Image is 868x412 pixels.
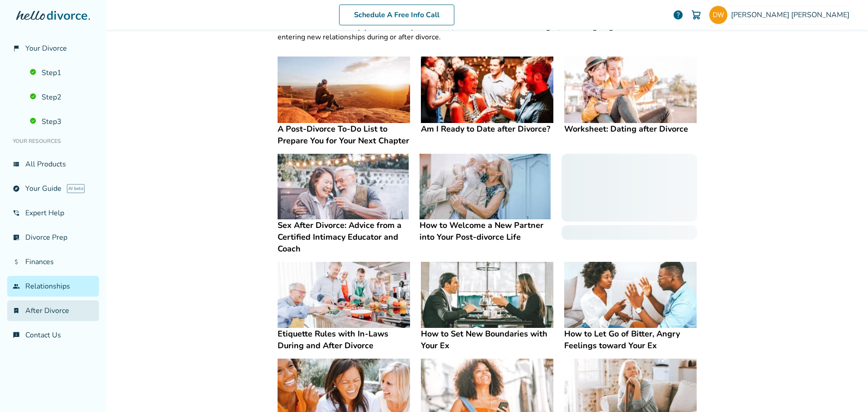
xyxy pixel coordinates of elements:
[278,154,409,219] img: Sex After Divorce: Advice from a Certified Intimacy Educator and Coach
[7,38,99,59] a: flag_2Your Divorce
[24,111,99,132] a: Step3
[420,154,551,243] a: How to Welcome a New Partner into Your Post-divorce LifeHow to Welcome a New Partner into Your Po...
[673,9,684,20] a: help
[7,276,99,297] a: groupRelationships
[564,57,697,135] a: Worksheet: Dating after DivorceWorksheet: Dating after Divorce
[7,154,99,175] a: view_listAll Products
[421,123,553,135] h4: Am I Ready to Date after Divorce?
[13,161,20,168] span: view_list
[278,57,410,123] img: A Post-Divorce To-Do List to Prepare You for Your Next Chapter
[278,219,409,255] h4: Sex After Divorce: Advice from a Certified Intimacy Educator and Coach
[421,57,553,135] a: Am I Ready to Date after Divorce?Am I Ready to Date after Divorce?
[13,185,20,192] span: explore
[278,154,409,255] a: Sex After Divorce: Advice from a Certified Intimacy Educator and CoachSex After Divorce: Advice f...
[731,10,853,20] span: [PERSON_NAME] [PERSON_NAME]
[7,300,99,321] a: bookmark_checkAfter Divorce
[420,219,551,243] h4: How to Welcome a New Partner into Your Post-divorce Life
[24,62,99,83] a: Step1
[420,154,551,219] img: How to Welcome a New Partner into Your Post-divorce Life
[421,328,553,351] h4: How to Set New Boundaries with Your Ex
[13,209,20,217] span: phone_in_talk
[564,262,697,352] a: How to Let Go of Bitter, Angry Feelings toward Your ExHow to Let Go of Bitter, Angry Feelings tow...
[13,234,20,241] span: list_alt_check
[339,5,454,25] a: Schedule A Free Info Call
[278,123,410,147] h4: A Post-Divorce To-Do List to Prepare You for Your Next Chapter
[564,328,697,351] h4: How to Let Go of Bitter, Angry Feelings toward Your Ex
[7,203,99,223] a: phone_in_talkExpert Help
[13,258,20,265] span: attach_money
[564,262,697,328] img: How to Let Go of Bitter, Angry Feelings toward Your Ex
[7,227,99,248] a: list_alt_checkDivorce Prep
[823,369,868,412] iframe: Chat Widget
[421,262,553,352] a: How to Set New Boundaries with Your ExHow to Set New Boundaries with Your Ex
[278,262,410,328] img: Etiquette Rules with In-Laws During and After Divorce
[7,325,99,346] a: chat_infoContact Us
[7,178,99,199] a: exploreYour GuideAI beta
[564,57,697,123] img: Worksheet: Dating after Divorce
[278,57,410,147] a: A Post-Divorce To-Do List to Prepare You for Your Next ChapterA Post-Divorce To-Do List to Prepar...
[7,251,99,272] a: attach_moneyFinances
[25,43,67,53] span: Your Divorce
[421,262,553,328] img: How to Set New Boundaries with Your Ex
[709,6,727,24] img: djwother@yahoo.com
[13,307,20,314] span: bookmark_check
[13,331,20,339] span: chat_info
[278,328,410,351] h4: Etiquette Rules with In-Laws During and After Divorce
[7,132,99,150] li: Your Resources
[13,283,20,290] span: group
[24,87,99,108] a: Step2
[67,184,85,193] span: AI beta
[564,123,697,135] h4: Worksheet: Dating after Divorce
[278,262,410,352] a: Etiquette Rules with In-Laws During and After DivorceEtiquette Rules with In-Laws During and Afte...
[421,57,553,123] img: Am I Ready to Date after Divorce?
[13,45,20,52] span: flag_2
[691,9,702,20] img: Cart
